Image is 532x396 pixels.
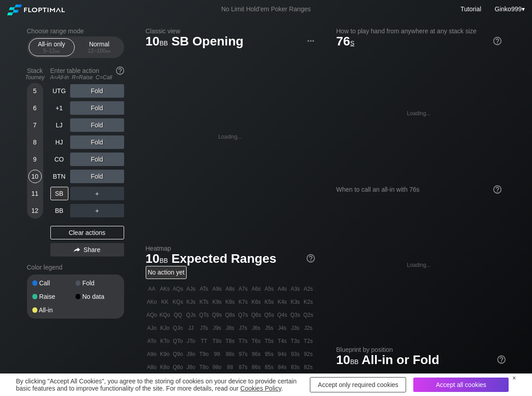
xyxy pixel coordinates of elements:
[289,322,302,334] div: J3s
[70,170,124,183] div: Fold
[33,48,71,54] div: 5 – 12
[289,348,302,360] div: 93s
[492,36,502,46] img: help.32db89a4.svg
[263,361,276,373] div: 85s
[146,251,315,266] h1: Expected Ranges
[146,309,158,321] div: AQo
[7,4,65,15] img: Floptimal logo
[50,84,68,98] div: UTG
[70,135,124,149] div: Fold
[172,309,184,321] div: QQ
[250,283,263,295] div: A6s
[160,37,168,47] span: bb
[185,309,197,321] div: QJs
[460,5,481,13] a: Tutorial
[55,48,60,54] span: bb
[250,322,263,334] div: J6s
[28,84,42,98] div: 5
[159,348,171,360] div: K9o
[276,348,289,360] div: 94s
[276,309,289,321] div: Q4s
[289,296,302,308] div: K3s
[144,35,170,49] span: 10
[172,283,184,295] div: AQs
[185,361,197,373] div: J8o
[144,252,170,267] span: 10
[250,348,263,360] div: 96s
[407,262,431,268] div: Loading...
[146,361,158,373] div: A8o
[224,309,237,321] div: Q8s
[240,385,281,392] a: Cookies Policy
[302,348,315,360] div: 92s
[198,361,210,373] div: T8o
[350,356,359,366] span: bb
[50,170,68,183] div: BTN
[172,348,184,360] div: Q9o
[237,296,250,308] div: K7s
[263,348,276,360] div: 95s
[28,135,42,149] div: 8
[224,361,237,373] div: 88
[146,283,158,295] div: AA
[172,322,184,334] div: QJo
[302,322,315,334] div: J2s
[224,283,237,295] div: A8s
[250,361,263,373] div: 86s
[276,296,289,308] div: K4s
[159,335,171,347] div: KTo
[263,322,276,334] div: J5s
[211,283,224,295] div: A9s
[50,74,124,81] div: A=All-in R=Raise C=Call
[263,309,276,321] div: Q5s
[185,335,197,347] div: JTo
[306,253,316,263] img: help.32db89a4.svg
[211,361,224,373] div: 98o
[159,361,171,373] div: K8o
[50,204,68,217] div: BB
[50,135,68,149] div: HJ
[237,283,250,295] div: A7s
[198,296,210,308] div: KTs
[198,348,210,360] div: T9o
[224,348,237,360] div: 98s
[224,335,237,347] div: T8s
[159,322,171,334] div: KJo
[70,187,124,200] div: ＋
[302,309,315,321] div: Q2s
[211,309,224,321] div: Q9s
[276,283,289,295] div: A4s
[32,280,76,286] div: Call
[50,101,68,115] div: +1
[336,352,505,367] h1: All-in or Fold
[28,153,42,166] div: 9
[70,118,124,132] div: Fold
[146,266,187,279] div: No action yet
[218,134,242,140] div: Loading...
[146,348,158,360] div: A9o
[70,204,124,217] div: ＋
[310,377,406,392] div: Accept only required cookies
[263,296,276,308] div: K5s
[198,283,210,295] div: ATs
[289,361,302,373] div: 83s
[50,187,68,200] div: SB
[211,296,224,308] div: K9s
[50,118,68,132] div: LJ
[250,335,263,347] div: T6s
[211,322,224,334] div: J9s
[211,335,224,347] div: T9s
[170,35,245,49] span: SB Opening
[289,335,302,347] div: T3s
[50,63,124,84] div: Enter table action
[185,283,197,295] div: AJs
[159,309,171,321] div: KQo
[160,255,168,265] span: bb
[512,374,516,382] div: ×
[172,361,184,373] div: Q8o
[198,322,210,334] div: JTs
[211,348,224,360] div: 99
[50,243,124,256] div: Share
[276,322,289,334] div: J4s
[237,309,250,321] div: Q7s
